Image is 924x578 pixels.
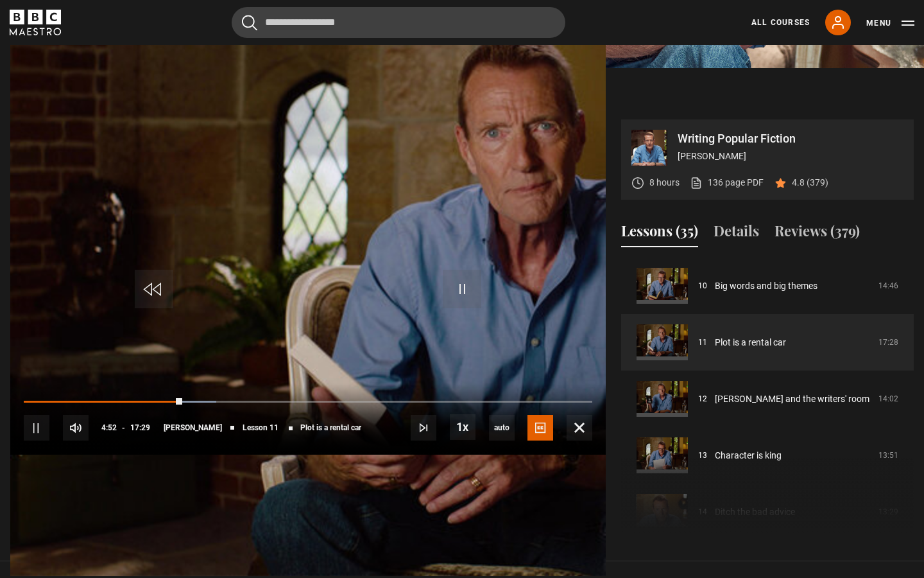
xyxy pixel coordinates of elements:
[101,416,117,439] span: 4:52
[690,176,764,189] a: 136 page PDF
[122,423,125,432] span: -
[527,415,553,441] button: Captions
[678,133,903,144] p: Writing Popular Fiction
[649,176,680,189] p: 8 hours
[715,279,817,293] a: Big words and big themes
[63,415,89,441] button: Mute
[678,150,903,163] p: [PERSON_NAME]
[489,415,515,441] span: auto
[24,415,49,441] button: Pause
[714,220,759,247] button: Details
[774,220,860,247] button: Reviews (379)
[130,416,150,439] span: 17:29
[10,10,61,35] svg: BBC Maestro
[300,424,361,432] span: Plot is a rental car
[10,119,606,455] video-js: Video Player
[242,15,257,31] button: Submit the search query
[567,415,592,441] button: Fullscreen
[715,449,782,462] a: Character is king
[621,220,698,247] button: Lessons (35)
[866,17,914,30] button: Toggle navigation
[450,414,475,440] button: Playback Rate
[164,424,222,432] span: [PERSON_NAME]
[751,17,810,28] a: All Courses
[489,415,515,441] div: Current quality: 1080p
[792,176,828,189] p: 4.8 (379)
[24,401,592,403] div: Progress Bar
[411,415,436,441] button: Next Lesson
[243,424,278,432] span: Lesson 11
[232,7,565,38] input: Search
[715,392,869,406] a: [PERSON_NAME] and the writers' room
[715,336,786,349] a: Plot is a rental car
